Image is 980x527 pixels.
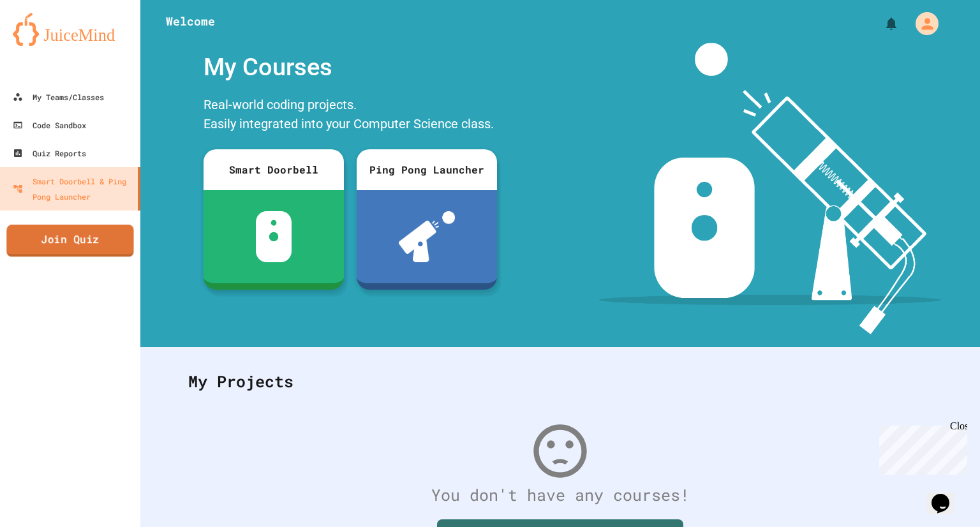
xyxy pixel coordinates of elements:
[197,43,503,92] div: My Courses
[13,117,86,133] div: Code Sandbox
[6,225,133,256] a: Join Quiz
[399,211,456,262] img: ppl-with-ball.png
[13,145,86,161] div: Quiz Reports
[13,89,104,105] div: My Teams/Classes
[5,5,88,81] div: Chat with us now!Close
[357,149,497,190] div: Ping Pong Launcher
[175,483,945,507] div: You don't have any courses!
[13,174,133,204] div: Smart Doorbell & Ping Pong Launcher
[902,9,942,38] div: My Account
[204,149,344,190] div: Smart Doorbell
[256,211,292,262] img: sdb-white.svg
[926,476,967,514] iframe: chat widget
[197,92,503,140] div: Real-world coding projects. Easily integrated into your Computer Science class.
[599,43,941,334] img: banner-image-my-projects.png
[13,13,128,46] img: logo-orange.svg
[175,357,945,406] div: My Projects
[860,13,902,34] div: My Notifications
[874,420,967,475] iframe: chat widget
